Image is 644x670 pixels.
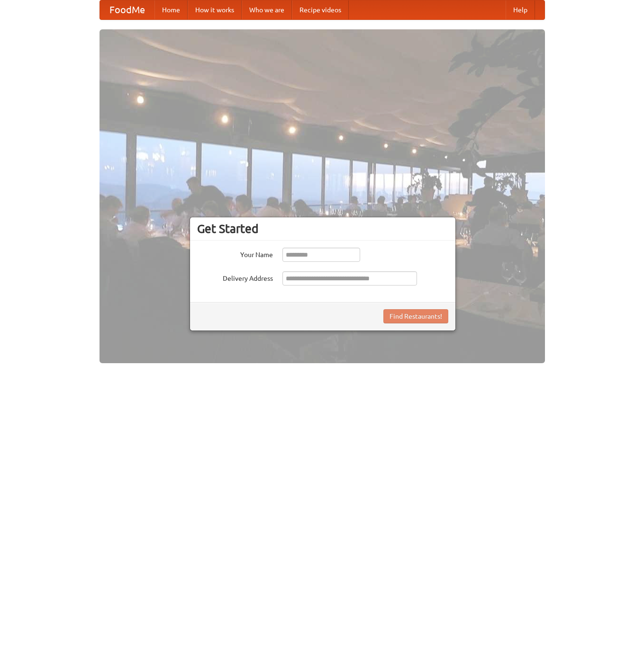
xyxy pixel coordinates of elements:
[154,0,188,19] a: Home
[506,0,535,19] a: Help
[383,309,448,323] button: Find Restaurants!
[188,0,242,19] a: How it works
[197,222,448,236] h3: Get Started
[292,0,349,19] a: Recipe videos
[242,0,292,19] a: Who we are
[197,271,273,283] label: Delivery Address
[197,248,273,259] label: Your Name
[100,0,154,19] a: FoodMe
